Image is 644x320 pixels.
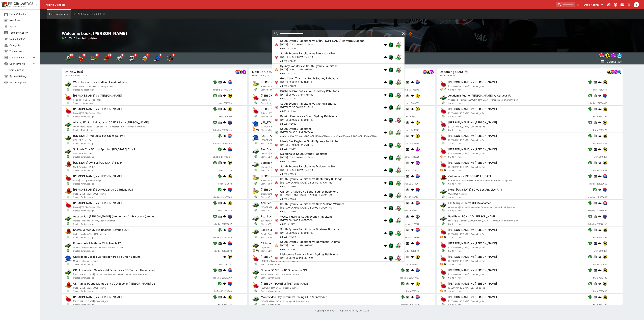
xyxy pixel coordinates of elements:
span: lclkafka-251969697 [213,222,232,226]
img: table_tennis [77,55,84,62]
span: lclkafka-251896914 [213,128,232,132]
img: table_tennis.png [64,94,72,101]
img: esports [116,55,122,62]
img: rugby_league.png [395,129,402,136]
div: Snooker [167,55,173,62]
button: Connected to PK [606,2,612,8]
img: bwin.png [603,161,607,165]
span: 8 [133,53,137,57]
img: logo-cerberus.svg [384,194,387,197]
span: lclkafka-251884888 [588,102,607,105]
button: Toggle light/dark mode [612,2,619,8]
img: baseball.png [252,120,259,128]
button: Imported Only [599,59,623,64]
img: logo-cerberus.svg [384,219,387,222]
img: table_tennis.png [440,107,447,114]
div: bwin [605,53,610,58]
img: logo-cerberus.svg [598,201,602,205]
img: nrl.png [389,193,393,197]
img: tennis [90,55,97,62]
img: table_tennis.png [440,80,447,87]
img: basketball [103,55,110,62]
img: logo-cerberus.svg [384,181,387,184]
img: lclkafka.png [611,70,614,74]
span: 6 [159,53,162,57]
span: bwin-7610429 [593,128,607,132]
img: logo-cerberus.svg [384,118,387,122]
span: lclkafka-251940001 [400,182,419,186]
span: bwin-7610351 [219,115,232,118]
img: bwin.png [239,70,243,74]
h6: CD Marquense vs CD Malacateco [448,201,491,205]
img: nrl.png [389,118,393,122]
img: logo-cerberus.svg [384,131,387,134]
div: Baseball [154,55,161,62]
span: bwin-7460100 [218,169,232,172]
img: bwin.png [415,94,419,97]
img: rugby_league.png [395,217,402,224]
img: logo-cerberus.svg [411,161,414,164]
h6: [US_STATE] Yankees vs Boston Red Sox [261,121,312,124]
h6: [PERSON_NAME] vs [PERSON_NAME] [73,201,122,205]
img: logo-cerberus.svg [598,121,602,124]
img: soccer.png [64,80,72,87]
img: bwin.png [415,134,419,138]
img: logo-cerberus.svg [223,161,226,164]
div: Soccer [65,55,71,62]
img: rugby_league.png [395,204,402,211]
h6: North [US_STATE] SC vs Los Angeles FC II [448,188,502,191]
img: logo-cerberus.svg [411,80,414,84]
span: bwin-7610350 [406,102,419,105]
span: bwin-7610466 [593,236,607,239]
img: nrl.png [389,155,393,160]
h6: [PERSON_NAME] vs [PERSON_NAME] [448,107,497,111]
span: bwin-7610460 [593,88,607,92]
img: pandascore.png [242,70,246,74]
button: Peter Fairgrieve [633,1,640,8]
img: pandascore.png [614,70,618,74]
img: lclkafka.png [228,188,232,191]
img: bwin.png [228,174,232,178]
img: logo-cerberus.svg [411,94,414,97]
img: esports.png [252,161,259,168]
div: pandascore [611,53,616,58]
button: No Bookmarks [575,2,581,7]
span: panda-1229327 [405,169,419,172]
img: logo-cerberus.svg [384,81,387,84]
h6: [PERSON_NAME] vs [PERSON_NAME] [261,80,309,84]
span: bwin-7610427 [593,142,607,145]
h6: Real Sociedad ([PERSON_NAME]) - [GEOGRAPHIC_DATA] (FOCUS) (Bo1) [261,215,353,218]
img: basketball.png [64,228,72,235]
img: lclkafka.png [228,241,232,245]
img: rugby_league.png [395,167,402,173]
img: tennis.png [252,80,259,87]
span: lclkafka-251783586 [400,236,419,239]
img: snooker [167,55,173,62]
h6: Westchester SC vs Portland Hearts of Pine [73,80,127,84]
h6: [PERSON_NAME] Basket U21 vs CD Brisas U21 [73,188,133,191]
img: soccer.png [252,201,259,208]
span: panda-1229329 [405,222,419,226]
img: bwin.png [228,161,232,165]
h6: Saetas Verdes U21 vs Regional Temuco U21 [73,228,129,232]
img: logo-cerberus.svg [223,228,226,232]
img: basketball.png [64,161,72,168]
img: logo-cerberus.svg [598,94,602,97]
img: rugby_league.png [395,79,402,86]
h6: [PERSON_NAME] vs [PERSON_NAME] [261,107,309,111]
img: volleyball [141,55,148,62]
img: basketball.png [440,174,447,181]
span: lclkafka-251970943 [213,196,232,199]
img: table_tennis.png [440,228,447,235]
img: soccer.png [252,241,259,249]
img: rugby_league.png [395,154,402,161]
input: search [272,30,400,37]
img: soccer.png [440,214,447,222]
img: bwin.png [603,228,607,232]
img: logo-cerberus.svg [411,134,414,138]
img: bwin.png [603,107,607,111]
div: Volleyball [141,55,148,62]
img: bwin.png [607,70,611,74]
img: lclkafka.png [603,215,607,218]
img: PriceKinetics Logo [1,1,8,8]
